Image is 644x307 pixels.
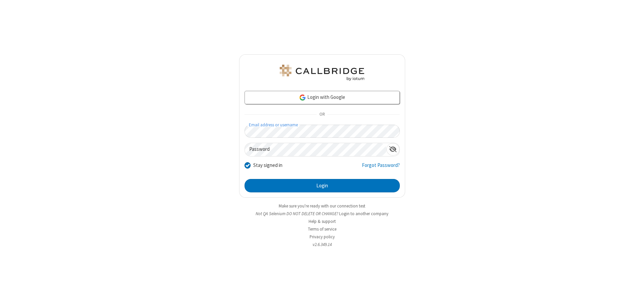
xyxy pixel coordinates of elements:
img: google-icon.png [299,94,306,101]
li: Not QA Selenium DO NOT DELETE OR CHANGE? [239,210,405,217]
a: Help & support [309,219,336,224]
div: Show password [386,143,399,156]
a: Privacy policy [310,234,335,240]
img: QA Selenium DO NOT DELETE OR CHANGE [278,65,366,81]
input: Password [245,143,386,156]
button: Login [245,179,400,192]
span: OR [317,110,327,119]
a: Forgot Password? [362,162,400,174]
button: Login to another company [339,210,388,217]
input: Email address or username [245,125,400,138]
label: Stay signed in [253,162,282,169]
li: v2.6.349.14 [239,241,405,248]
a: Terms of service [308,226,336,232]
a: Login with Google [245,91,400,104]
a: Make sure you're ready with our connection test [279,203,365,209]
